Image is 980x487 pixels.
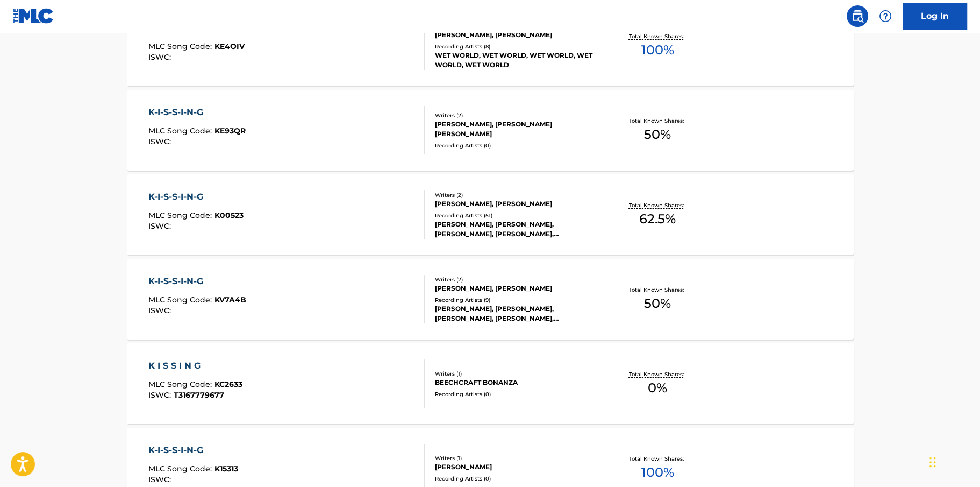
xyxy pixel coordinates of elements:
[148,464,214,474] span: MLC Song Code :
[641,40,674,60] span: 100 %
[148,306,174,315] span: ISWC :
[435,284,597,293] div: [PERSON_NAME], [PERSON_NAME]
[148,41,214,51] span: MLC Song Code :
[629,286,686,294] p: Total Known Shares:
[435,142,597,150] div: Recording Artists ( 0 )
[641,463,674,482] span: 100 %
[435,304,597,323] div: [PERSON_NAME], [PERSON_NAME], [PERSON_NAME], [PERSON_NAME], [PERSON_NAME]
[13,8,54,24] img: MLC Logo
[435,111,597,119] div: Writers ( 2 )
[929,446,936,478] div: Drag
[851,10,864,23] img: search
[148,444,238,457] div: K-I-S-S-I-N-G
[127,90,854,171] a: K-I-S-S-I-N-GMLC Song Code:KE93QRISWC:Writers (2)[PERSON_NAME], [PERSON_NAME] [PERSON_NAME]Record...
[148,295,214,305] span: MLC Song Code :
[148,52,174,62] span: ISWC :
[127,343,854,424] a: K I S S I N GMLC Song Code:KC2633ISWC:T3167779677Writers (1)BEECHCRAFT BONANZARecording Artists (...
[127,259,854,340] a: K-I-S-S-I-N-GMLC Song Code:KV7A4BISWC:Writers (2)[PERSON_NAME], [PERSON_NAME]Recording Artists (9...
[148,221,174,231] span: ISWC :
[214,295,246,305] span: KV7A4B
[435,220,597,239] div: [PERSON_NAME], [PERSON_NAME], [PERSON_NAME], [PERSON_NAME], [PERSON_NAME], [PERSON_NAME], [PERSON...
[214,126,246,136] span: KE93QR
[629,455,686,463] p: Total Known Shares:
[214,210,244,220] span: K00523
[435,454,597,462] div: Writers ( 1 )
[435,296,597,304] div: Recording Artists ( 9 )
[174,390,224,400] span: T3167779677
[148,126,214,136] span: MLC Song Code :
[435,43,597,51] div: Recording Artists ( 8 )
[435,30,597,40] div: [PERSON_NAME], [PERSON_NAME]
[435,199,597,209] div: [PERSON_NAME], [PERSON_NAME]
[148,190,244,203] div: K-I-S-S-I-N-G
[875,5,896,27] div: Help
[926,435,980,487] iframe: Chat Widget
[127,5,854,86] a: K-I-S-S-I-N-GMLC Song Code:KE4OIVISWC:Writers (2)[PERSON_NAME], [PERSON_NAME]Recording Artists (8...
[148,210,214,220] span: MLC Song Code :
[435,211,597,220] div: Recording Artists ( 51 )
[435,370,597,378] div: Writers ( 1 )
[435,119,597,139] div: [PERSON_NAME], [PERSON_NAME] [PERSON_NAME]
[435,276,597,284] div: Writers ( 2 )
[127,174,854,255] a: K-I-S-S-I-N-GMLC Song Code:K00523ISWC:Writers (2)[PERSON_NAME], [PERSON_NAME]Recording Artists (5...
[214,41,245,51] span: KE4OIV
[148,275,246,288] div: K-I-S-S-I-N-G
[148,475,174,484] span: ISWC :
[903,3,967,30] a: Log In
[879,10,892,23] img: help
[148,106,246,119] div: K-I-S-S-I-N-G
[847,5,868,27] a: Public Search
[148,379,214,389] span: MLC Song Code :
[435,51,597,70] div: WET WORLD, WET WORLD, WET WORLD, WET WORLD, WET WORLD
[148,390,174,400] span: ISWC :
[629,201,686,209] p: Total Known Shares:
[644,125,671,144] span: 50 %
[148,137,174,146] span: ISWC :
[639,209,676,229] span: 62.5 %
[435,378,597,387] div: BEECHCRAFT BONANZA
[629,117,686,125] p: Total Known Shares:
[435,191,597,199] div: Writers ( 2 )
[435,390,597,398] div: Recording Artists ( 0 )
[435,475,597,483] div: Recording Artists ( 0 )
[629,32,686,40] p: Total Known Shares:
[214,379,242,389] span: KC2633
[644,294,671,313] span: 50 %
[629,370,686,378] p: Total Known Shares:
[648,378,667,398] span: 0 %
[435,462,597,472] div: [PERSON_NAME]
[148,359,242,372] div: K I S S I N G
[214,464,238,474] span: K15313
